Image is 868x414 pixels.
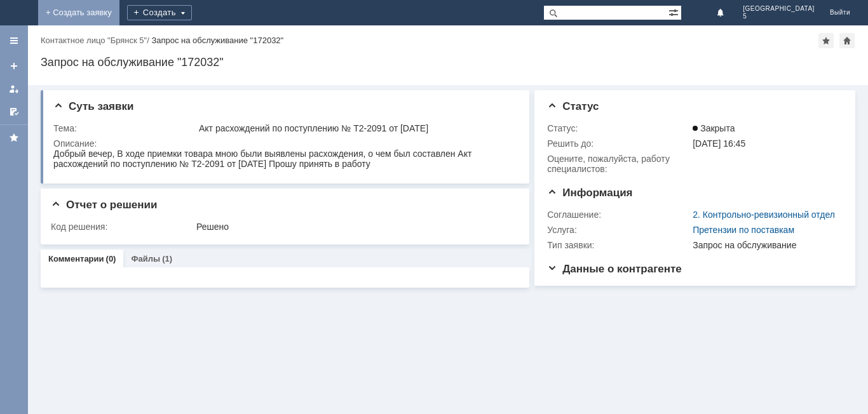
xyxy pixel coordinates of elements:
[547,210,690,220] div: Соглашение:
[693,123,735,133] span: Закрыта
[131,254,160,264] a: Файлы
[53,123,196,133] div: Тема:
[199,123,512,133] div: Акт расхождений по поступлению № Т2-2091 от [DATE]
[51,222,194,232] div: Код решения:
[51,199,157,211] span: Отчет о решении
[693,240,837,250] div: Запрос на обслуживание
[127,5,192,20] div: Создать
[41,56,855,69] div: Запрос на обслуживание "172032"
[41,36,147,45] a: Контактное лицо "Брянск 5"
[53,100,133,112] span: Суть заявки
[151,36,283,45] div: Запрос на обслуживание "172032"
[4,102,24,122] a: Мои согласования
[547,240,690,250] div: Тип заявки:
[4,79,24,99] a: Мои заявки
[106,254,116,264] div: (0)
[547,100,599,112] span: Статус
[693,210,835,220] a: 2. Контрольно-ревизионный отдел
[839,33,855,48] div: Сделать домашней страницей
[818,33,834,48] div: Добавить в избранное
[53,138,515,149] div: Описание:
[196,222,512,232] div: Решено
[547,154,690,174] div: Oцените, пожалуйста, работу специалистов:
[41,36,151,45] div: /
[743,13,815,20] span: 5
[547,123,690,133] div: Статус:
[743,5,815,13] span: [GEOGRAPHIC_DATA]
[547,138,690,149] div: Решить до:
[48,254,104,264] a: Комментарии
[668,6,681,18] span: Расширенный поиск
[693,138,745,149] span: [DATE] 16:45
[693,225,794,235] a: Претензии по поставкам
[547,263,682,275] span: Данные о контрагенте
[547,187,632,199] span: Информация
[4,56,24,76] a: Создать заявку
[547,225,690,235] div: Услуга:
[162,254,172,264] div: (1)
